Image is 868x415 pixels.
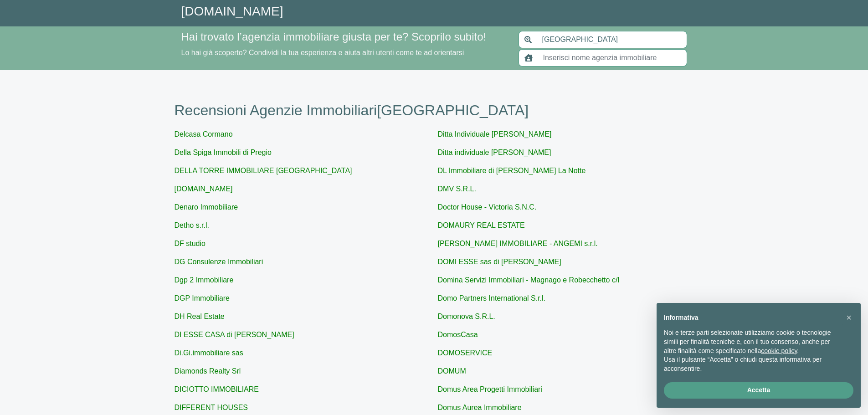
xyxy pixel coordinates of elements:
a: DOMI ESSE sas di [PERSON_NAME] [438,258,561,266]
a: Denaro Immobiliare [175,203,238,211]
a: Delcasa Cormano [175,130,233,138]
p: Lo hai già scoperto? Condividi la tua esperienza e aiuta altri utenti come te ad orientarsi [181,47,508,58]
a: DOMOSERVICE [438,349,493,357]
a: cookie policy - il link si apre in una nuova scheda [761,347,797,354]
a: DomosCasa [438,331,478,338]
a: Della Spiga Immobili di Pregio [175,149,272,156]
a: DI ESSE CASA di [PERSON_NAME] [175,331,294,338]
p: Usa il pulsante “Accetta” o chiudi questa informativa per acconsentire. [664,355,839,373]
a: DIFFERENT HOUSES [175,404,248,411]
input: Inserisci nome agenzia immobiliare [538,49,687,67]
a: DGP Immobiliare [175,294,230,302]
a: [DOMAIN_NAME] [181,4,283,18]
button: Chiudi questa informativa [842,310,856,325]
a: Domus Area Progetti Immobiliari [438,385,542,393]
a: Domus Aurea Immobiliare [438,404,522,411]
a: Ditta Individuale [PERSON_NAME] [438,130,552,138]
a: Ditta individuale [PERSON_NAME] [438,149,551,156]
h1: Recensioni Agenzie Immobiliari [GEOGRAPHIC_DATA] [175,102,694,119]
a: Domonova S.R.L. [438,313,495,320]
input: Inserisci area di ricerca (Comune o Provincia) [537,31,687,48]
a: DL Immobiliare di [PERSON_NAME] La Notte [438,167,586,174]
a: Doctor House - Victoria S.N.C. [438,203,537,211]
h2: Informativa [664,314,839,322]
a: DOMAURY REAL ESTATE [438,221,525,229]
a: Diamonds Realty Srl [175,367,241,375]
a: DMV S.R.L. [438,185,476,193]
a: DELLA TORRE IMMOBILIARE [GEOGRAPHIC_DATA] [175,167,352,174]
p: Noi e terze parti selezionate utilizziamo cookie o tecnologie simili per finalità tecniche e, con... [664,328,839,355]
a: DF studio [175,240,205,247]
a: Di.Gi.immobiliare sas [175,349,243,357]
a: [PERSON_NAME] IMMOBILIARE - ANGEMI s.r.l. [438,240,598,247]
a: DH Real Estate [175,313,225,320]
a: Dgp 2 Immobiliare [175,276,234,284]
a: [DOMAIN_NAME] [175,185,233,193]
a: DICIOTTO IMMOBILIARE [175,385,259,393]
a: Detho s.r.l. [175,221,209,229]
a: DOMUM [438,367,466,375]
a: Domina Servizi Immobiliari - Magnago e Robecchetto c/I [438,276,620,284]
a: DG Consulenze Immobiliari [175,258,263,266]
span: × [846,313,852,323]
h4: Hai trovato l’agenzia immobiliare giusta per te? Scoprilo subito! [181,31,508,44]
a: Domo Partners International S.r.l. [438,294,546,302]
button: Accetta [664,382,853,399]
